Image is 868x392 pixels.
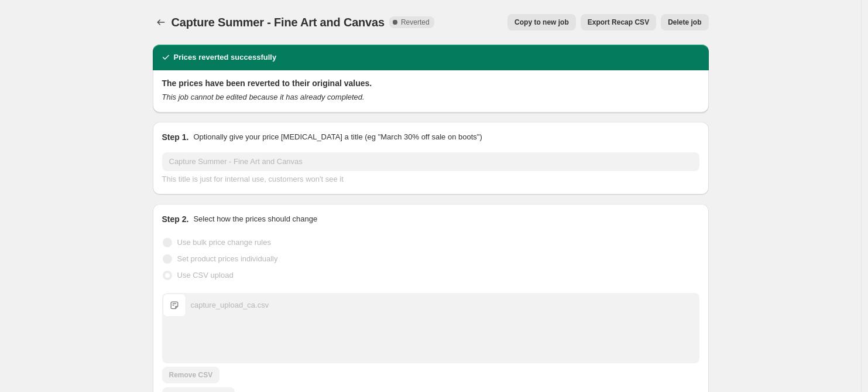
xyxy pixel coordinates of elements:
button: Delete job [661,14,708,30]
span: Use bulk price change rules [177,238,271,247]
i: This job cannot be edited because it has already completed. [162,93,365,101]
p: Select how the prices should change [193,213,317,225]
h2: The prices have been reverted to their original values. [162,77,699,89]
button: Copy to new job [507,14,576,30]
button: Export Recap CSV [581,14,656,30]
span: Reverted [401,18,430,27]
h2: Step 1. [162,131,189,143]
span: Export Recap CSV [588,18,649,27]
span: Use CSV upload [177,271,234,279]
p: Optionally give your price [MEDICAL_DATA] a title (eg "March 30% off sale on boots") [193,131,482,143]
span: Delete job [668,18,701,27]
h2: Step 2. [162,213,189,225]
div: capture_upload_ca.csv [191,299,269,311]
input: 30% off holiday sale [162,152,699,171]
span: Copy to new job [514,18,569,27]
span: Capture Summer - Fine Art and Canvas [171,16,385,29]
h2: Prices reverted successfully [174,52,277,63]
button: Price change jobs [153,14,169,30]
span: Set product prices individually [177,254,278,263]
span: This title is just for internal use, customers won't see it [162,175,344,183]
